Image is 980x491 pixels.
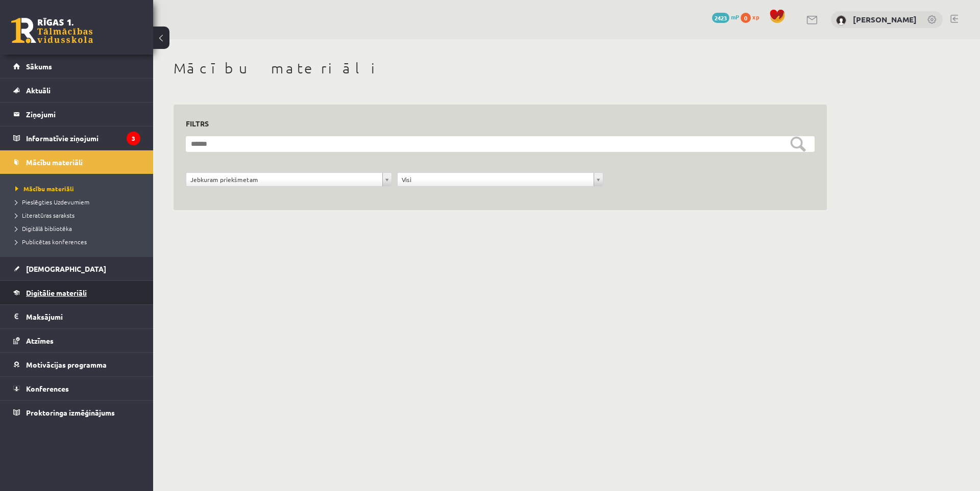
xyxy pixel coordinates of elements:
[186,117,802,131] h3: Filtrs
[26,62,52,71] span: Sākums
[15,211,143,220] a: Literatūras saraksts
[174,60,827,77] h1: Mācību materiāli
[13,55,140,78] a: Sākums
[731,13,739,21] span: mP
[26,86,51,95] span: Aktuāli
[712,13,739,21] a: 2423 mP
[752,13,759,21] span: xp
[26,336,54,345] span: Atzīmes
[13,150,140,174] a: Mācību materiāli
[741,13,764,21] a: 0 xp
[26,288,87,297] span: Digitālie materiāli
[26,264,106,273] span: [DEMOGRAPHIC_DATA]
[13,102,140,126] a: Ziņojumi
[15,224,72,232] span: Digitālā bibliotēka
[15,198,89,206] span: Pieslēgties Uzdevumiem
[402,173,590,186] span: Visi
[13,353,140,376] a: Motivācijas programma
[26,360,107,369] span: Motivācijas programma
[853,14,917,24] a: [PERSON_NAME]
[11,18,93,43] a: Rīgas 1. Tālmācības vidusskola
[741,13,751,23] span: 0
[190,173,378,186] span: Jebkuram priekšmetam
[15,185,74,193] span: Mācību materiāli
[26,408,115,417] span: Proktoringa izmēģinājums
[13,126,140,150] a: Informatīvie ziņojumi3
[26,158,83,167] span: Mācību materiāli
[26,384,69,393] span: Konferences
[15,197,143,206] a: Pieslēgties Uzdevumiem
[13,79,140,102] a: Aktuāli
[13,281,140,304] a: Digitālie materiāli
[186,173,391,186] a: Jebkuram priekšmetam
[26,126,140,150] legend: Informatīvie ziņojumi
[13,401,140,424] a: Proktoringa izmēģinājums
[15,184,143,193] a: Mācību materiāli
[15,238,87,246] span: Publicētas konferences
[15,224,143,233] a: Digitālā bibliotēka
[15,237,143,246] a: Publicētas konferences
[712,13,729,23] span: 2423
[836,15,846,25] img: Rodrigo Skuja
[26,305,140,328] legend: Maksājumi
[13,329,140,352] a: Atzīmes
[26,102,140,126] legend: Ziņojumi
[15,211,75,219] span: Literatūras saraksts
[13,305,140,328] a: Maksājumi
[127,132,140,145] i: 3
[13,257,140,280] a: [DEMOGRAPHIC_DATA]
[13,377,140,400] a: Konferences
[398,173,603,186] a: Visi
